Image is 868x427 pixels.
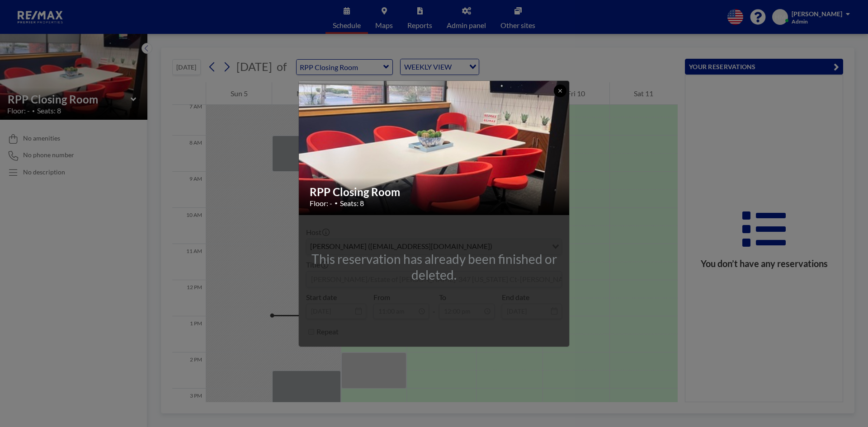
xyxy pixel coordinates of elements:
[335,200,338,206] span: •
[310,199,332,208] span: Floor: -
[299,251,569,283] div: This reservation has already been finished or deleted.
[310,185,559,199] h2: RPP Closing Room
[340,199,364,208] span: Seats: 8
